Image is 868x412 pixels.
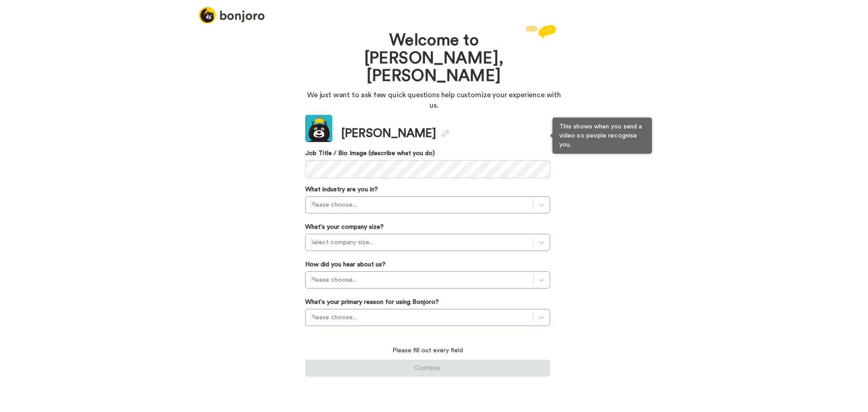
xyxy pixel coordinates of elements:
label: What industry are you in? [305,185,378,194]
label: What's your primary reason for using Bonjoro? [305,298,439,307]
img: reply.svg [525,25,556,39]
div: [PERSON_NAME] [341,125,449,142]
img: logo_full.png [199,7,264,24]
label: What's your company size? [305,223,384,232]
h1: Welcome to [PERSON_NAME], [PERSON_NAME] [332,32,536,85]
label: How did you hear about us? [305,260,386,269]
p: We just want to ask few quick questions help customize your experience with us. [305,90,563,111]
p: Please fill out every field [305,346,550,355]
button: Continue [305,360,550,377]
label: Job Title / Bio Image (describe what you do) [305,149,550,158]
div: This shows when you send a video so people recognise you. [552,118,652,154]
